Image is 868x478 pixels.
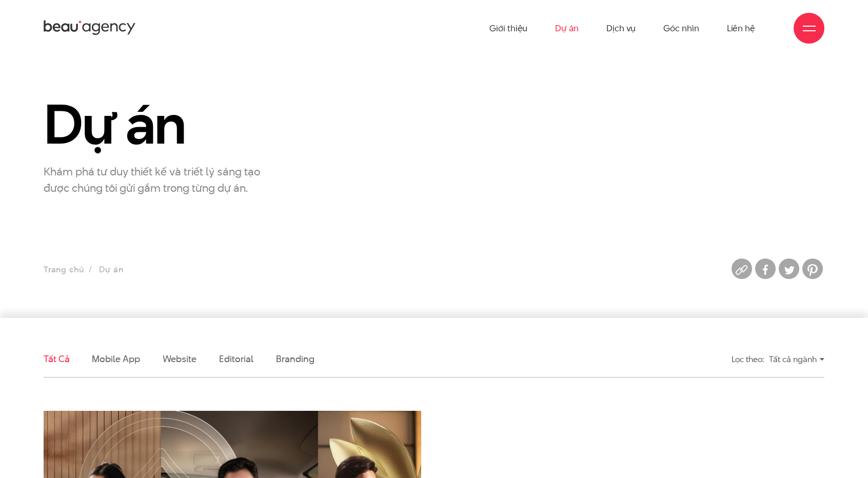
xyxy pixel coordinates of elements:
[163,352,196,365] a: Website
[276,352,314,365] a: Branding
[92,352,140,365] a: Mobile app
[44,352,69,365] a: Tất cả
[44,264,84,275] a: Trang chủ
[44,163,287,196] p: Khám phá tư duy thiết kế và triết lý sáng tạo được chúng tôi gửi gắm trong từng dự án.
[732,350,764,368] div: Lọc theo:
[219,352,253,365] a: Editorial
[44,95,287,154] h1: Dự án
[769,350,824,368] div: Tất cả ngành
